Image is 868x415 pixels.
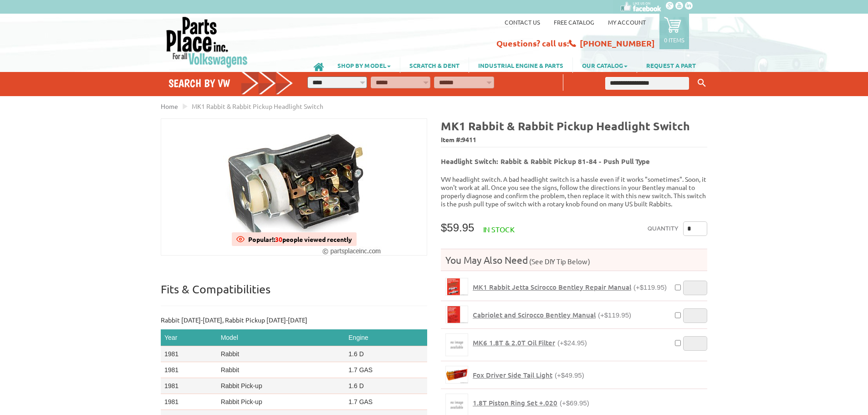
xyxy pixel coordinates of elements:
[161,394,217,410] td: 1981
[345,394,427,410] td: 1.7 GAS
[637,57,705,73] a: REQUEST A PART
[469,57,572,73] a: INDUSTRIAL ENGINE & PARTS
[441,133,707,147] span: Item #:
[446,334,468,356] img: MK6 1.8T & 2.0T Oil Filter
[217,378,345,394] td: Rabbit Pick-up
[400,57,469,73] a: SCRATCH & DENT
[441,175,707,208] p: VW headlight switch. A bad headlight switch is a hassle even if it works "sometimes". Soon, it wo...
[441,157,650,166] b: Headlight Switch: Rabbit & Rabbit Pickup 81-84 - Push Pull Type
[192,102,323,110] span: MK1 Rabbit & Rabbit Pickup Headlight Switch
[505,18,540,26] a: Contact us
[441,254,707,266] h4: You May Also Need
[473,311,631,319] a: Cabriolet and Scirocco Bentley Manual(+$119.95)
[446,366,468,383] img: Fox Driver Side Tail Light
[217,394,345,410] td: Rabbit Pick-up
[161,378,217,394] td: 1981
[473,399,589,407] a: 1.8T Piston Ring Set +.020(+$69.95)
[445,306,468,323] a: Cabriolet and Scirocco Bentley Manual
[161,362,217,378] td: 1981
[207,119,382,255] img: MK1 Rabbit & Rabbit Pickup Headlight Switch
[573,57,637,73] a: OUR CATALOG
[648,221,679,236] label: Quantity
[659,14,689,49] a: 0 items
[462,135,476,143] span: 9411
[473,282,631,292] span: MK1 Rabbit Jetta Scirocco Bentley Repair Manual
[695,76,709,91] button: Keyword Search
[445,366,468,384] a: Fox Driver Side Tail Light
[345,329,427,346] th: Engine
[345,346,427,362] td: 1.6 D
[161,282,427,306] p: Fits & Compatibilities
[328,57,400,73] a: SHOP BY MODEL
[598,311,631,319] span: (+$119.95)
[554,18,594,26] a: Free Catalog
[161,102,178,110] a: Home
[473,310,596,319] span: Cabriolet and Scirocco Bentley Manual
[161,329,217,346] th: Year
[168,77,293,90] h4: Search by VW
[165,16,249,68] img: Parts Place Inc!
[161,346,217,362] td: 1981
[248,232,352,246] div: Popular!: people viewed recently
[473,398,557,407] span: 1.8T Piston Ring Set +.020
[473,371,584,379] a: Fox Driver Side Tail Light(+$49.95)
[473,338,587,347] a: MK6 1.8T & 2.0T Oil Filter(+$24.95)
[236,235,245,243] img: View
[217,329,345,346] th: Model
[473,370,552,379] span: Fox Driver Side Tail Light
[473,283,667,292] a: MK1 Rabbit Jetta Scirocco Bentley Repair Manual(+$119.95)
[217,362,345,378] td: Rabbit
[445,333,468,356] a: MK6 1.8T & 2.0T Oil Filter
[345,362,427,378] td: 1.7 GAS
[473,338,555,347] span: MK6 1.8T & 2.0T Oil Filter
[441,221,474,234] span: $59.95
[445,278,468,296] a: MK1 Rabbit Jetta Scirocco Bentley Repair Manual
[560,399,589,407] span: (+$69.95)
[664,36,684,44] p: 0 items
[608,18,646,26] a: My Account
[633,283,667,291] span: (+$119.95)
[345,378,427,394] td: 1.6 D
[161,315,427,325] p: Rabbit [DATE]-[DATE], Rabbit Pickup [DATE]-[DATE]
[555,371,584,379] span: (+$49.95)
[275,235,282,243] span: 30
[441,118,690,133] b: MK1 Rabbit & Rabbit Pickup Headlight Switch
[483,225,515,234] span: In stock
[528,257,590,266] span: (See DIY Tip Below)
[217,346,345,362] td: Rabbit
[557,339,587,347] span: (+$24.95)
[446,278,468,295] img: MK1 Rabbit Jetta Scirocco Bentley Repair Manual
[446,306,468,323] img: Cabriolet and Scirocco Bentley Manual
